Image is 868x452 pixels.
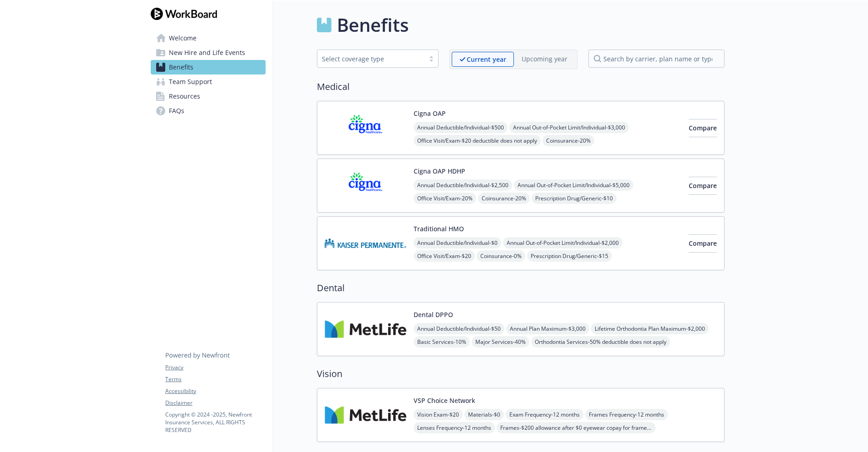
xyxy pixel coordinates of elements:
span: Upcoming year [514,52,575,67]
button: Traditional HMO [414,224,464,233]
span: Annual Out-of-Pocket Limit/Individual - $5,000 [514,179,633,191]
img: CIGNA carrier logo [325,109,406,147]
span: Benefits [169,60,193,75]
button: Cigna OAP [414,109,446,118]
span: Annual Deductible/Individual - $2,500 [414,179,512,191]
span: New Hire and Life Events [169,45,245,60]
span: Compare [689,181,717,190]
span: Team Support [169,75,212,89]
button: Dental DPPO [414,310,453,319]
img: Metlife Inc carrier logo [325,310,406,348]
a: Welcome [151,31,266,45]
h1: Benefits [337,11,409,39]
span: Compare [689,124,717,132]
span: Frames Frequency - 12 months [585,409,668,420]
p: Copyright © 2024 - 2025 , Newfront Insurance Services, ALL RIGHTS RESERVED [165,411,265,434]
a: Team Support [151,75,266,89]
span: Lenses Frequency - 12 months [414,422,495,433]
span: Resources [169,89,200,104]
span: Materials - $0 [464,409,504,420]
span: Prescription Drug/Generic - $15 [527,250,612,262]
h2: Vision [317,367,725,381]
span: Major Services - 40% [472,336,529,348]
span: Coinsurance - 20% [478,193,530,204]
h2: Medical [317,80,725,94]
p: Upcoming year [522,54,567,64]
span: Office Visit/Exam - 20% [414,193,476,204]
span: Frames - $200 allowance after $0 eyewear copay for frame; Costco, Walmart and Sam's Club: $110 al... [497,422,656,433]
a: Accessibility [165,387,265,395]
span: Office Visit/Exam - $20 [414,250,475,262]
img: CIGNA carrier logo [325,166,406,205]
span: Orthodontia Services - 50% deductible does not apply [531,336,670,348]
img: Metlife Inc carrier logo [325,396,406,434]
span: Coinsurance - 20% [542,135,594,146]
button: Compare [689,177,717,195]
span: FAQs [169,104,184,118]
span: Basic Services - 10% [414,336,470,348]
img: Kaiser Permanente Insurance Company carrier logo [325,224,406,263]
span: Annual Deductible/Individual - $0 [414,237,501,248]
a: Privacy [165,363,265,372]
span: Exam Frequency - 12 months [506,409,583,420]
input: search by carrier, plan name or type [588,50,725,68]
span: Annual Out-of-Pocket Limit/Individual - $2,000 [503,237,622,248]
span: Annual Out-of-Pocket Limit/Individual - $3,000 [509,122,629,133]
button: VSP Choice Network [414,396,475,405]
span: Prescription Drug/Generic - $10 [532,193,616,204]
p: Current year [467,55,506,64]
a: Resources [151,89,266,104]
span: Welcome [169,31,197,45]
a: New Hire and Life Events [151,45,266,60]
a: Terms [165,375,265,383]
span: Annual Deductible/Individual - $500 [414,122,508,133]
button: Cigna OAP HDHP [414,166,465,176]
a: Benefits [151,60,266,75]
button: Compare [689,234,717,253]
span: Annual Plan Maximum - $3,000 [506,323,589,334]
h2: Dental [317,281,725,295]
button: Compare [689,119,717,137]
a: Disclaimer [165,399,265,407]
div: Select coverage type [322,54,420,64]
span: Coinsurance - 0% [477,250,525,262]
span: Annual Deductible/Individual - $50 [414,323,504,334]
span: Lifetime Orthodontia Plan Maximum - $2,000 [591,323,709,334]
span: Office Visit/Exam - $20 deductible does not apply [414,135,541,146]
a: FAQs [151,104,266,118]
span: Compare [689,239,717,248]
span: Vision Exam - $20 [414,409,463,420]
